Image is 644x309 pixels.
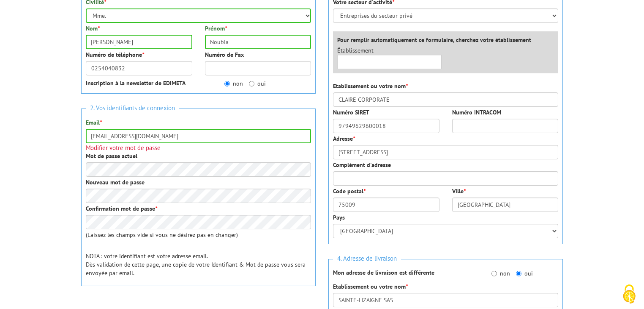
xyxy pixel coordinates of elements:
[333,161,391,169] label: Complément d'adresse
[86,178,145,187] label: Nouveau mot de passe
[333,134,355,143] label: Adresse
[86,103,179,114] span: 2. Vos identifiants de connexion
[452,108,501,117] label: Numéro INTRACOM
[516,269,533,278] label: oui
[516,271,521,276] input: oui
[86,50,144,59] label: Numéro de téléphone
[86,79,186,87] strong: Inscription à la newsletter de EDIMETA
[224,79,243,88] label: non
[491,271,497,276] input: non
[205,50,244,59] label: Numéro de Fax
[249,79,266,88] label: oui
[86,152,137,160] label: Mot de passe actuel
[86,118,102,127] label: Email
[333,82,408,90] label: Etablissement ou votre nom
[491,269,510,278] label: non
[337,36,531,44] label: Pour remplir automatiquement ce formulaire, cherchez votre établissement
[86,231,311,239] p: (Laissez les champs vide si vous ne désirez pas en changer)
[86,252,311,277] p: NOTA : votre identifiant est votre adresse email. Dès validation de cette page, une copie de votr...
[86,24,100,33] label: Nom
[333,269,434,276] strong: Mon adresse de livraison est différente
[249,81,254,86] input: oui
[86,144,161,152] span: Modifier votre mot de passe
[333,282,408,291] label: Etablissement ou votre nom
[205,24,227,33] label: Prénom
[614,280,644,309] button: Cookies (fenêtre modale)
[333,187,366,195] label: Code postal
[331,46,448,69] div: Établissement
[333,213,345,222] label: Pays
[333,108,369,117] label: Numéro SIRET
[224,81,230,86] input: non
[333,253,401,264] span: 4. Adresse de livraison
[452,187,466,195] label: Ville
[86,204,157,213] label: Confirmation mot de passe
[619,284,640,305] img: Cookies (fenêtre modale)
